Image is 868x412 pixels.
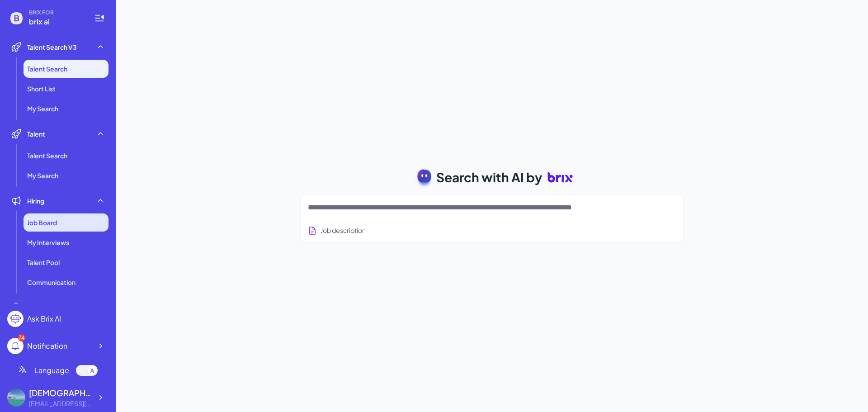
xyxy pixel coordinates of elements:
span: Talent [27,129,45,138]
div: 74 [18,334,25,341]
span: Onboarding [27,303,63,312]
span: Talent Pool [27,258,60,267]
span: My Search [27,104,58,113]
span: My Search [27,171,58,180]
span: Talent Search [27,151,67,160]
span: Communication [27,278,75,287]
span: Talent Search [27,64,67,73]
div: Ask Brix AI [27,313,61,324]
span: Search with AI by [436,168,542,187]
span: BRIX FOR [29,9,83,16]
span: Language [34,365,69,376]
button: Search using job description [308,222,366,239]
div: laizhineng789 laiz [29,387,92,399]
span: Short List [27,84,56,93]
span: Hiring [27,196,44,205]
div: 2725121109@qq.com [29,399,92,408]
div: Notification [27,341,67,351]
span: Talent Search V3 [27,43,77,52]
span: My Interviews [27,238,69,247]
span: brix ai [29,16,83,27]
span: Job Board [27,218,57,227]
img: 603306eb96b24af9be607d0c73ae8e85.jpg [7,388,25,407]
